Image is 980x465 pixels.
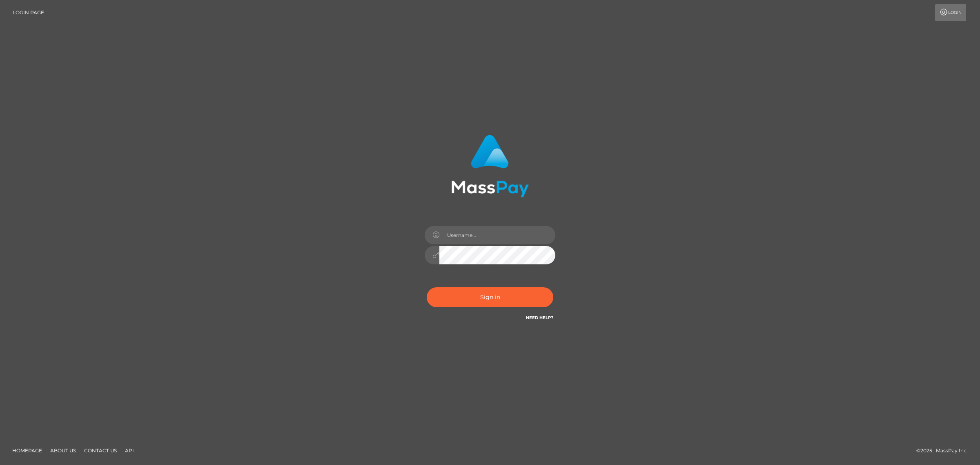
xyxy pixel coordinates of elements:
a: API [122,444,137,457]
a: About Us [47,444,79,457]
a: Contact Us [81,444,120,457]
div: © 2025 , MassPay Inc. [916,446,974,455]
a: Homepage [9,444,45,457]
a: Login [935,4,966,21]
button: Sign in [427,287,553,307]
a: Login Page [13,4,44,21]
img: MassPay Login [451,135,529,197]
a: Need Help? [526,315,553,320]
input: Username... [439,226,555,244]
